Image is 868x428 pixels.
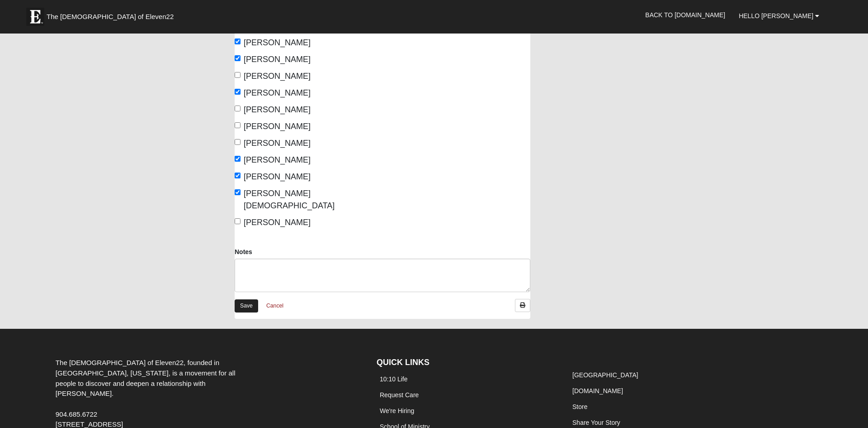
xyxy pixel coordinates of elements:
[235,38,241,44] input: [PERSON_NAME]
[244,122,311,131] span: [PERSON_NAME]
[244,189,335,210] span: [PERSON_NAME][DEMOGRAPHIC_DATA]
[244,55,311,64] span: [PERSON_NAME]
[235,156,241,162] input: [PERSON_NAME]
[235,247,252,256] label: Notes
[572,371,638,379] a: [GEOGRAPHIC_DATA]
[515,299,530,312] a: Print Attendance Roster
[235,122,241,128] input: [PERSON_NAME]
[235,106,241,111] input: [PERSON_NAME]
[235,218,241,224] input: [PERSON_NAME]
[235,72,241,78] input: [PERSON_NAME]
[572,403,587,410] a: Store
[235,139,241,145] input: [PERSON_NAME]
[244,155,311,164] span: [PERSON_NAME]
[380,375,408,383] a: 10:10 Life
[739,12,813,19] span: Hello [PERSON_NAME]
[377,358,556,368] h4: QUICK LINKS
[244,88,311,97] span: [PERSON_NAME]
[235,189,241,195] input: [PERSON_NAME][DEMOGRAPHIC_DATA]
[235,173,241,178] input: [PERSON_NAME]
[244,218,311,227] span: [PERSON_NAME]
[260,299,289,313] a: Cancel
[380,407,414,414] a: We're Hiring
[235,55,241,61] input: [PERSON_NAME]
[380,391,419,399] a: Request Care
[235,299,258,313] a: Save
[244,172,311,181] span: [PERSON_NAME]
[244,38,311,47] span: [PERSON_NAME]
[26,8,44,26] img: Eleven22 logo
[235,89,241,95] input: [PERSON_NAME]
[22,3,203,26] a: The [DEMOGRAPHIC_DATA] of Eleven22
[244,139,311,148] span: [PERSON_NAME]
[732,5,826,27] a: Hello [PERSON_NAME]
[47,12,174,21] span: The [DEMOGRAPHIC_DATA] of Eleven22
[244,72,311,81] span: [PERSON_NAME]
[638,4,732,26] a: Back to [DOMAIN_NAME]
[244,105,311,114] span: [PERSON_NAME]
[572,387,623,394] a: [DOMAIN_NAME]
